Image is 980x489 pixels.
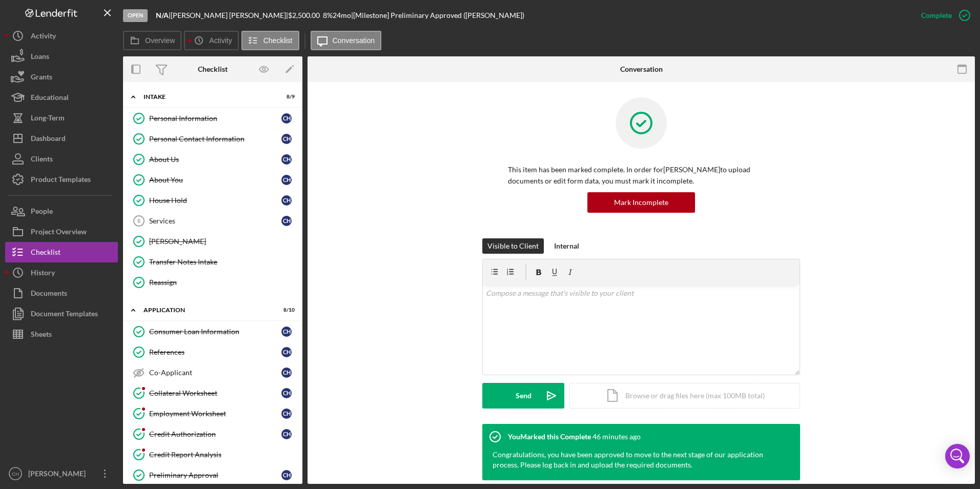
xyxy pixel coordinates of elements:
[149,155,281,164] div: About Us
[31,283,67,306] div: Documents
[149,389,281,397] div: Collateral Worksheet
[508,164,774,187] p: This item has been marked complete. In order for [PERSON_NAME] to upload documents or edit form d...
[31,26,56,49] div: Activity
[614,192,668,213] div: Mark Incomplete
[5,149,118,169] button: Clients
[5,262,118,283] button: History
[31,108,65,131] div: Long-Term
[31,242,60,265] div: Checklist
[128,211,297,231] a: 6ServicesCH
[493,450,780,470] div: Congratulations, you have been approved to move to the next stage of our application process. Ple...
[5,108,118,128] button: Long-Term
[31,46,49,69] div: Loans
[5,87,118,108] button: Educational
[31,149,53,172] div: Clients
[31,201,53,224] div: People
[31,324,52,347] div: Sheets
[281,409,292,419] div: C H
[281,347,292,357] div: C H
[12,471,19,477] text: CH
[128,108,297,129] a: Personal InformationCH
[149,451,297,459] div: Credit Report Analysis
[149,176,281,184] div: About You
[281,368,292,378] div: C H
[149,237,297,246] div: [PERSON_NAME]
[149,348,281,356] div: References
[263,36,293,45] label: Checklist
[5,201,118,221] button: People
[508,433,591,441] div: You Marked this Complete
[5,46,118,67] button: Loans
[128,170,297,190] a: About YouCH
[144,307,269,313] div: Application
[128,403,297,424] a: Employment WorksheetCH
[351,11,524,19] div: | [Milestone] Preliminary Approved ([PERSON_NAME])
[128,272,297,293] a: Reassign
[31,262,55,286] div: History
[128,190,297,211] a: House HoldCH
[149,258,297,266] div: Transfer Notes Intake
[5,26,118,46] a: Activity
[5,283,118,303] button: Documents
[31,87,69,110] div: Educational
[276,94,295,100] div: 8 / 9
[5,324,118,344] button: Sheets
[149,328,281,336] div: Consumer Loan Information
[587,192,695,213] button: Mark Incomplete
[281,470,292,480] div: C H
[549,238,584,254] button: Internal
[911,5,975,26] button: Complete
[123,31,181,50] button: Overview
[149,114,281,123] div: Personal Information
[333,11,351,19] div: 24 mo
[149,430,281,438] div: Credit Authorization
[281,216,292,226] div: C H
[128,252,297,272] a: Transfer Notes Intake
[281,134,292,144] div: C H
[128,231,297,252] a: [PERSON_NAME]
[128,321,297,342] a: Consumer Loan InformationCH
[144,94,269,100] div: Intake
[209,36,232,45] label: Activity
[198,65,228,73] div: Checklist
[323,11,333,19] div: 8 %
[5,169,118,190] button: Product Templates
[281,175,292,185] div: C H
[281,388,292,398] div: C H
[145,36,175,45] label: Overview
[26,463,92,486] div: [PERSON_NAME]
[482,383,564,409] button: Send
[5,303,118,324] button: Document Templates
[241,31,299,50] button: Checklist
[516,383,532,409] div: Send
[276,307,295,313] div: 8 / 10
[945,444,970,468] div: Open Intercom Messenger
[620,65,663,73] div: Conversation
[128,362,297,383] a: Co-ApplicantCH
[31,169,91,192] div: Product Templates
[5,242,118,262] button: Checklist
[31,67,52,90] div: Grants
[128,424,297,444] a: Credit AuthorizationCH
[149,410,281,418] div: Employment Worksheet
[5,67,118,87] button: Grants
[128,465,297,485] a: Preliminary ApprovalCH
[149,471,281,479] div: Preliminary Approval
[171,11,288,19] div: [PERSON_NAME] [PERSON_NAME] |
[156,11,171,19] div: |
[281,154,292,165] div: C H
[31,221,87,244] div: Project Overview
[554,238,579,254] div: Internal
[288,11,323,19] div: $2,500.00
[149,196,281,205] div: House Hold
[281,195,292,206] div: C H
[184,31,238,50] button: Activity
[149,135,281,143] div: Personal Contact Information
[593,433,641,441] time: 2025-08-25 14:06
[5,221,118,242] a: Project Overview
